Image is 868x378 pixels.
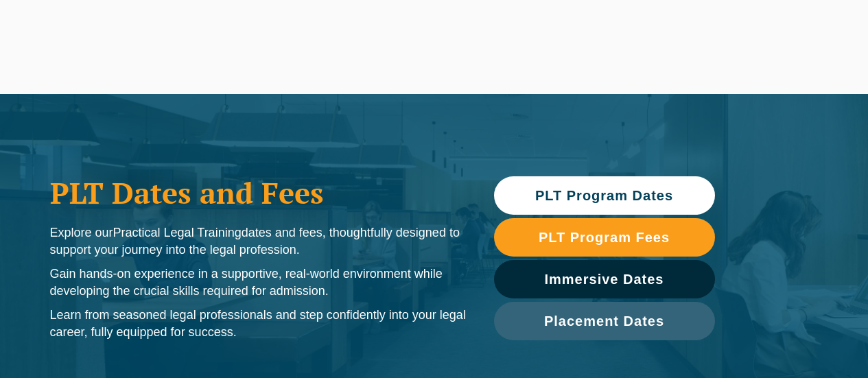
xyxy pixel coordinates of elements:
span: Immersive Dates [545,272,664,286]
span: PLT Program Fees [539,231,670,244]
a: Placement Dates [494,302,715,340]
span: PLT Program Dates [535,189,673,202]
p: Learn from seasoned legal professionals and step confidently into your legal career, fully equipp... [50,307,467,341]
p: Gain hands-on experience in a supportive, real-world environment while developing the crucial ski... [50,265,467,300]
a: PLT Program Dates [494,176,715,215]
a: PLT Program Fees [494,218,715,257]
h1: PLT Dates and Fees [50,176,467,210]
span: Placement Dates [544,314,664,328]
a: Immersive Dates [494,260,715,298]
p: Explore our dates and fees, thoughtfully designed to support your journey into the legal profession. [50,224,467,259]
span: Practical Legal Training [113,226,242,239]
